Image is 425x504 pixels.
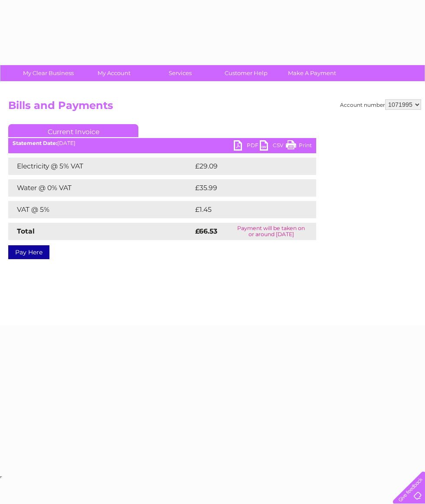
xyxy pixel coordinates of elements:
a: My Account [78,65,150,81]
a: Print [286,140,312,153]
td: £29.09 [193,158,299,175]
div: Account number [340,99,421,110]
a: Current Invoice [8,124,138,137]
a: My Clear Business [13,65,84,81]
td: VAT @ 5% [8,201,193,218]
h2: Bills and Payments [8,99,421,116]
td: Payment will be taken on or around [DATE] [226,223,316,240]
b: Statement Date: [13,140,57,146]
strong: Total [17,227,35,235]
a: Customer Help [210,65,282,81]
a: PDF [234,140,260,153]
strong: £66.53 [195,227,217,235]
a: Services [144,65,216,81]
td: £1.45 [193,201,295,218]
td: Electricity @ 5% VAT [8,158,193,175]
td: Water @ 0% VAT [8,179,193,197]
a: Pay Here [8,245,49,259]
div: [DATE] [8,140,316,146]
a: CSV [260,140,286,153]
td: £35.99 [193,179,299,197]
a: Make A Payment [276,65,348,81]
